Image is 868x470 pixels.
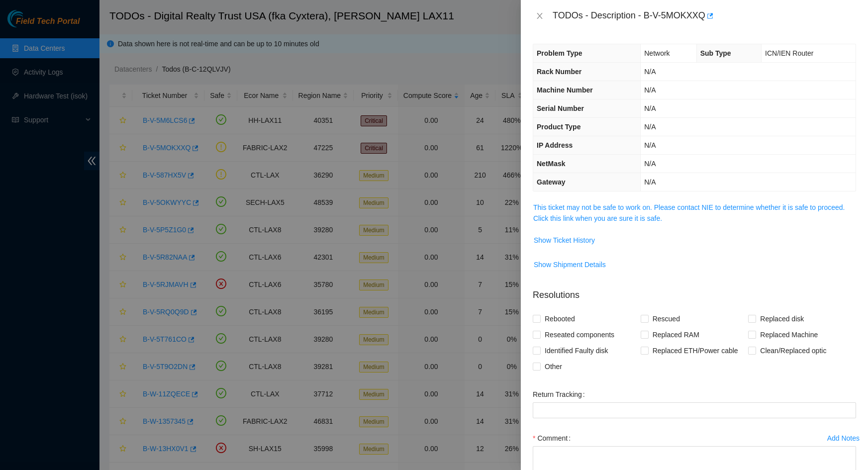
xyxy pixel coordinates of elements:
[644,178,656,186] span: N/A
[756,327,822,343] span: Replaced Machine
[700,49,731,57] span: Sub Type
[537,49,582,57] span: Problem Type
[649,311,684,327] span: Rescued
[756,343,830,359] span: Clean/Replaced optic
[533,386,589,402] label: Return Tracking
[644,49,670,57] span: Network
[827,435,860,442] div: Add Notes
[533,232,595,248] button: Show Ticket History
[644,68,656,76] span: N/A
[644,160,656,168] span: N/A
[537,178,566,186] span: Gateway
[533,203,845,222] a: This ticket may not be safe to work on. Please contact NIE to determine whether it is safe to pro...
[644,86,656,94] span: N/A
[541,359,566,375] span: Other
[644,123,656,131] span: N/A
[536,12,544,20] span: close
[541,343,612,359] span: Identified Faulty disk
[827,430,860,446] button: Add Notes
[541,311,579,327] span: Rebooted
[533,281,856,302] p: Resolutions
[537,141,573,149] span: IP Address
[644,141,656,149] span: N/A
[649,343,742,359] span: Replaced ETH/Power cable
[534,235,595,246] span: Show Ticket History
[756,311,808,327] span: Replaced disk
[553,8,856,24] div: TODOs - Description - B-V-5MOKXXQ
[534,259,606,270] span: Show Shipment Details
[533,11,547,21] button: Close
[533,402,856,418] input: Return Tracking
[537,123,580,131] span: Product Type
[765,49,813,57] span: ICN/IEN Router
[649,327,703,343] span: Replaced RAM
[533,257,606,273] button: Show Shipment Details
[644,104,656,112] span: N/A
[537,68,581,76] span: Rack Number
[537,104,584,112] span: Serial Number
[537,160,566,168] span: NetMask
[541,327,618,343] span: Reseated components
[537,86,593,94] span: Machine Number
[533,430,575,446] label: Comment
